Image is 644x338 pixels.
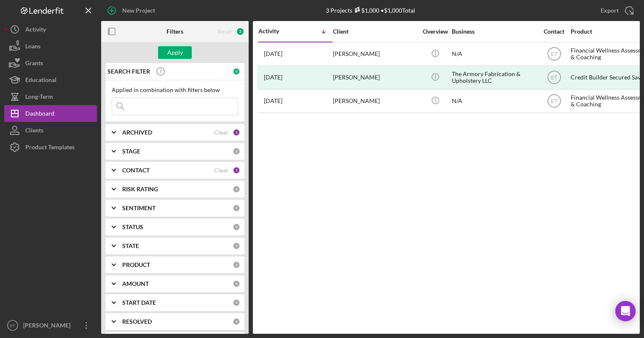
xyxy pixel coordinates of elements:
[333,66,417,89] div: [PERSON_NAME]
[25,88,53,107] div: Long-Term
[233,148,240,155] div: 0
[615,301,636,321] div: Open Intercom Messenger
[601,2,619,19] div: Export
[122,261,150,268] b: PRODUCT
[333,43,417,65] div: [PERSON_NAME]
[122,167,150,174] b: CONTACT
[4,317,97,334] button: ET[PERSON_NAME]
[107,68,150,75] b: SEARCH FILTER
[333,28,417,35] div: Client
[233,261,240,269] div: 0
[214,167,228,174] div: Clear
[25,122,43,141] div: Clients
[214,129,228,136] div: Clear
[264,98,282,104] time: 2024-12-17 12:25
[233,280,240,288] div: 0
[21,317,76,336] div: [PERSON_NAME]
[4,122,97,139] button: Clients
[538,28,570,35] div: Contact
[233,242,240,250] div: 0
[233,299,240,306] div: 0
[122,224,143,230] b: STATUS
[158,46,192,59] button: Apply
[236,27,244,36] div: 2
[4,71,97,88] button: Educational
[122,243,139,249] b: STATE
[25,139,75,158] div: Product Templates
[264,74,282,81] time: 2025-06-24 19:41
[452,66,536,89] div: The Armory Fabrication & Upholstery LLC
[101,2,164,19] button: New Project
[551,98,558,104] text: ET
[4,38,97,55] button: Loans
[452,43,536,65] div: N/A
[4,139,97,156] button: Product Templates
[452,28,536,35] div: Business
[25,105,54,124] div: Dashboard
[122,280,149,287] b: AMOUNT
[122,318,152,325] b: RESOLVED
[333,90,417,112] div: [PERSON_NAME]
[25,21,46,40] div: Activity
[4,105,97,122] button: Dashboard
[10,323,15,328] text: ET
[352,7,379,14] div: $1,000
[551,51,558,57] text: ET
[233,68,240,75] div: 0
[233,318,240,325] div: 0
[233,223,240,231] div: 0
[122,299,156,306] b: START DATE
[25,38,40,57] div: Loans
[122,205,156,211] b: SENTIMENT
[233,204,240,212] div: 0
[452,90,536,112] div: N/A
[4,88,97,105] button: Long-Term
[233,129,240,136] div: 1
[264,50,282,57] time: 2025-08-04 15:37
[122,148,140,155] b: STAGE
[592,2,640,19] button: Export
[4,21,97,38] button: Activity
[4,55,97,71] button: Grants
[112,87,238,93] div: Applied in combination with filters below
[122,186,158,193] b: RISK RATING
[122,2,155,19] div: New Project
[233,185,240,193] div: 0
[326,7,415,14] div: 3 Projects • $1,000 Total
[258,28,295,34] div: Activity
[25,55,43,74] div: Grants
[167,46,183,59] div: Apply
[122,129,152,136] b: ARCHIVED
[25,71,56,90] div: Educational
[217,28,232,35] div: Reset
[233,166,240,174] div: 1
[551,75,558,81] text: ET
[419,28,451,35] div: Overview
[166,28,183,35] b: Filters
